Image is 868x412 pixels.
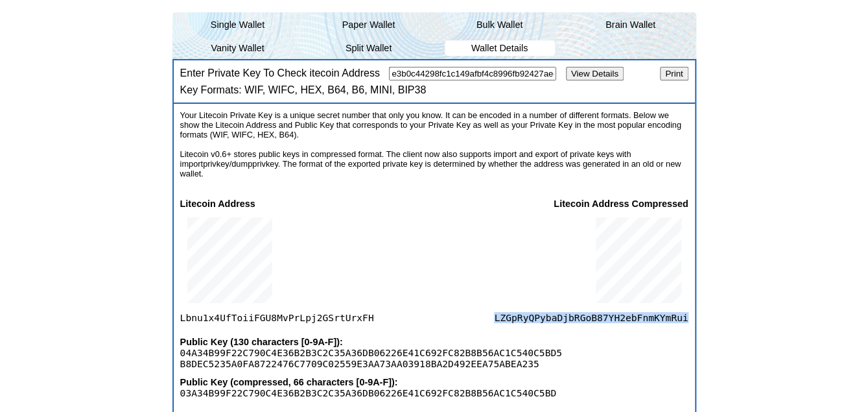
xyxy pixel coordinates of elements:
span: 03A34B99F22C790C4E36B2B3C2C35A36DB06226E41C692FC82B8B56AC1C540C5BD [180,387,688,398]
label: Enter Private Key To Check itecoin Address [180,67,380,79]
li: Vanity Wallet [172,36,303,60]
span: 04A34B99F22C790C4E36B2B3C2C35A36DB06226E41C692FC82B8B56AC1C540C5BD5B8DEC5235A0FA8722476C7709C0255... [180,347,563,369]
span: LZGpRyQPybaDjbRGoB87YH2ebFnmKYmRui [494,209,688,323]
label: Key Formats: WIF, WIFC, HEX, B64, B6, MINI, BIP38 [180,84,427,95]
span: Public Key (compressed, 66 characters [0-9A-F]): [180,377,688,387]
span: Litecoin Address [180,199,374,209]
span: Litecoin Address Compressed [494,199,688,209]
span: Your Litecoin Private Key is a unique secret number that only you know. It can be encoded in a nu... [180,110,681,139]
li: Brain Wallet [565,13,696,36]
li: Split Wallet [303,36,434,60]
li: Single Wallet [172,13,303,36]
li: Paper Wallet [303,13,434,36]
input: Print [660,67,688,80]
span: Litecoin v0.6+ stores public keys in compressed format. The client now also supports import and e... [180,149,681,178]
span: Public Key (130 characters [0-9A-F]): [180,337,688,347]
input: View Details [566,67,624,80]
li: Wallet Details [445,40,555,56]
li: Bulk Wallet [434,13,565,36]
